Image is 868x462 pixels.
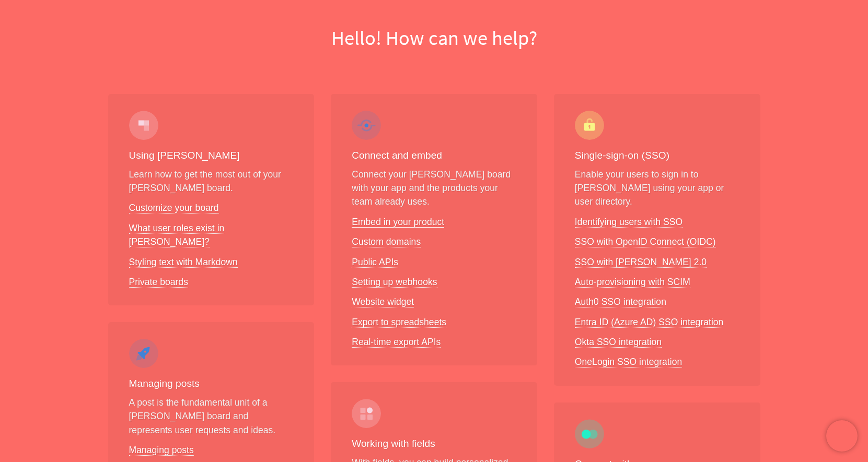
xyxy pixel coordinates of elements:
iframe: Chatra live chat [826,420,858,452]
h1: Hello! How can we help? [8,24,860,52]
a: SSO with [PERSON_NAME] 2.0 [575,257,707,268]
h3: Managing posts [129,376,294,392]
a: Managing posts [129,445,194,456]
a: Okta SSO integration [575,337,662,348]
a: Public APIs [352,257,398,268]
a: Website widget [352,297,414,307]
a: Embed in your product [352,217,444,228]
a: Identifying users with SSO [575,217,682,228]
p: A post is the fundamental unit of a [PERSON_NAME] board and represents user requests and ideas. [129,396,294,437]
h3: Working with fields [352,436,516,452]
a: Export to spreadsheets [352,317,446,328]
p: Learn how to get the most out of your [PERSON_NAME] board. [129,168,294,195]
p: Connect your [PERSON_NAME] board with your app and the products your team already uses. [352,168,516,209]
h3: Using [PERSON_NAME] [129,148,294,163]
a: Real-time export APIs [352,337,441,348]
a: Custom domains [352,236,421,247]
a: Entra ID (Azure AD) SSO integration [575,317,724,328]
h3: Single-sign-on (SSO) [575,148,739,163]
a: Auto-provisioning with SCIM [575,277,690,288]
h3: Connect and embed [352,148,516,163]
a: Styling text with Markdown [129,257,238,268]
a: Auth0 SSO integration [575,297,666,307]
a: Customize your board [129,203,219,214]
a: SSO with OpenID Connect (OIDC) [575,236,716,247]
a: Private boards [129,277,188,288]
a: What user roles exist in [PERSON_NAME]? [129,223,225,247]
p: Enable your users to sign in to [PERSON_NAME] using your app or user directory. [575,168,739,209]
a: Setting up webhooks [352,277,437,288]
a: OneLogin SSO integration [575,357,682,368]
